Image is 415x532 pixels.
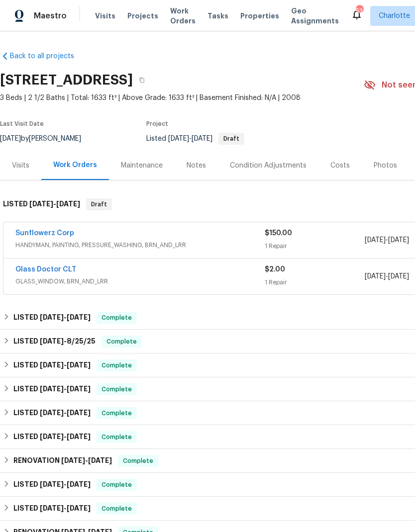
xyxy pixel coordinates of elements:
[40,314,64,321] span: [DATE]
[29,200,80,207] span: -
[61,457,112,464] span: -
[88,457,112,464] span: [DATE]
[98,432,136,442] span: Complete
[187,161,206,171] div: Notes
[40,433,64,440] span: [DATE]
[67,409,91,416] span: [DATE]
[40,338,64,345] span: [DATE]
[34,11,67,21] span: Maestro
[12,161,29,171] div: Visits
[40,481,64,488] span: [DATE]
[379,11,410,21] span: Charlotte
[67,385,91,392] span: [DATE]
[40,314,91,321] span: -
[98,384,136,394] span: Complete
[230,161,307,171] div: Condition Adjustments
[265,241,364,251] div: 1 Repair
[103,337,141,347] span: Complete
[13,431,91,443] h6: LISTED
[374,161,397,171] div: Photos
[40,409,64,416] span: [DATE]
[121,161,163,171] div: Maintenance
[168,135,212,142] span: -
[15,240,265,250] span: HANDYMAN, PAINTING, PRESSURE_WASHING, BRN_AND_LRR
[13,503,91,515] h6: LISTED
[56,200,80,207] span: [DATE]
[13,455,112,467] h6: RENOVATION
[15,276,265,286] span: GLASS_WINDOW, BRN_AND_LRR
[127,11,158,21] span: Projects
[265,230,292,237] span: $150.00
[265,277,364,287] div: 1 Repair
[98,313,136,323] span: Complete
[53,160,97,170] div: Work Orders
[67,433,91,440] span: [DATE]
[13,359,91,371] h6: LISTED
[15,230,74,237] a: Sunflowerz Corp
[40,361,91,368] span: -
[291,6,339,26] span: Geo Assignments
[61,457,85,464] span: [DATE]
[40,385,64,392] span: [DATE]
[40,361,64,368] span: [DATE]
[13,336,96,348] h6: LISTED
[87,199,111,209] span: Draft
[67,361,91,368] span: [DATE]
[265,266,285,273] span: $2.00
[67,338,96,345] span: 8/25/25
[356,6,363,16] div: 53
[98,408,136,418] span: Complete
[146,121,168,127] span: Project
[219,136,243,142] span: Draft
[170,6,196,26] span: Work Orders
[98,360,136,370] span: Complete
[40,409,91,416] span: -
[13,479,91,491] h6: LISTED
[40,385,91,392] span: -
[365,273,386,280] span: [DATE]
[388,237,409,244] span: [DATE]
[15,266,76,273] a: Glass Doctor CLT
[67,481,91,488] span: [DATE]
[67,505,91,512] span: [DATE]
[3,198,80,210] h6: LISTED
[365,271,409,281] span: -
[13,383,91,395] h6: LISTED
[168,135,189,142] span: [DATE]
[146,135,244,142] span: Listed
[40,433,91,440] span: -
[365,235,409,245] span: -
[133,71,151,89] button: Copy Address
[29,200,53,207] span: [DATE]
[119,456,157,466] span: Complete
[40,481,91,488] span: -
[40,338,96,345] span: -
[67,314,91,321] span: [DATE]
[98,504,136,514] span: Complete
[40,505,64,512] span: [DATE]
[192,135,212,142] span: [DATE]
[95,11,115,21] span: Visits
[207,12,228,19] span: Tasks
[40,505,91,512] span: -
[98,480,136,490] span: Complete
[388,273,409,280] span: [DATE]
[365,237,386,244] span: [DATE]
[330,161,350,171] div: Costs
[13,407,91,419] h6: LISTED
[13,312,91,324] h6: LISTED
[240,11,279,21] span: Properties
